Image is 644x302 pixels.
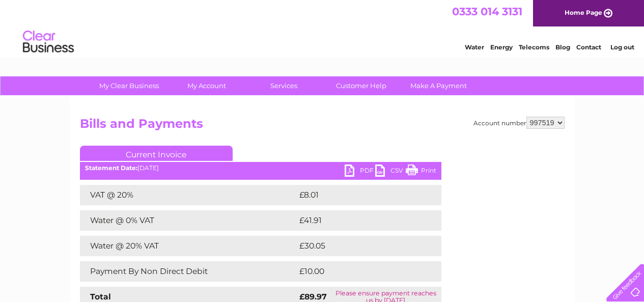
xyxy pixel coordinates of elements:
[297,185,416,205] td: £8.01
[297,261,421,282] td: £10.00
[576,43,601,51] a: Contact
[473,117,565,129] div: Account number
[490,43,513,51] a: Energy
[87,76,171,95] a: My Clear Business
[80,185,297,205] td: VAT @ 20%
[452,5,522,18] a: 0333 014 3131
[297,236,421,256] td: £30.05
[299,292,327,301] strong: £89.97
[80,236,297,256] td: Water @ 20% VAT
[80,261,297,282] td: Payment By Non Direct Debit
[610,43,634,51] a: Log out
[22,26,74,58] img: logo.png
[85,164,137,172] b: Statement Date:
[90,292,111,301] strong: Total
[519,43,549,51] a: Telecoms
[80,117,565,136] h2: Bills and Payments
[80,164,441,172] div: [DATE]
[80,146,233,161] a: Current Invoice
[297,210,419,231] td: £41.91
[406,164,436,179] a: Print
[164,76,248,95] a: My Account
[345,164,375,179] a: PDF
[242,76,326,95] a: Services
[397,76,481,95] a: Make A Payment
[319,76,403,95] a: Customer Help
[82,6,563,49] div: Clear Business is a trading name of Verastar Limited (registered in [GEOGRAPHIC_DATA] No. 3667643...
[465,43,484,51] a: Water
[375,164,406,179] a: CSV
[555,43,570,51] a: Blog
[80,210,297,231] td: Water @ 0% VAT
